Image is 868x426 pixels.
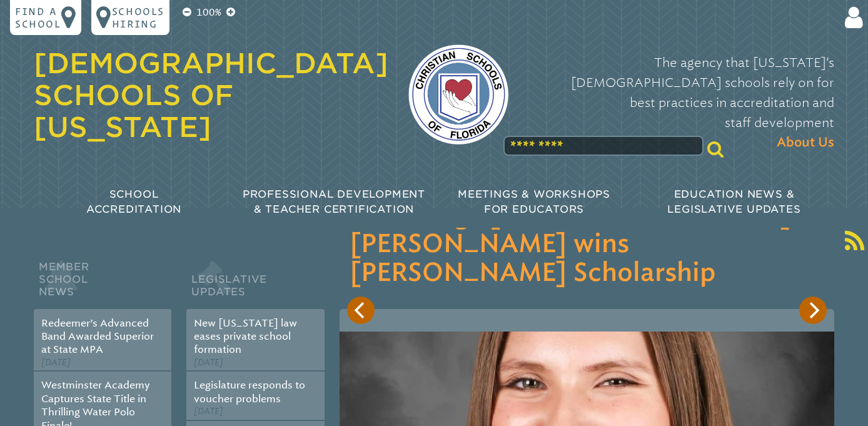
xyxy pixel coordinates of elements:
[186,258,324,309] h2: Legislative Updates
[194,317,297,356] a: New [US_STATE] law eases private school formation
[194,357,223,368] span: [DATE]
[458,188,610,215] span: Meetings & Workshops for Educators
[15,5,61,30] p: Find a school
[194,379,305,404] a: Legislature responds to voucher problems
[194,406,223,417] span: [DATE]
[347,297,375,324] button: Previous
[408,44,508,145] img: csf-logo-web-colors.png
[34,47,388,143] a: [DEMOGRAPHIC_DATA] Schools of [US_STATE]
[777,133,834,153] span: About Us
[194,5,224,20] p: 100%
[350,201,824,288] h3: Cambridge [DEMOGRAPHIC_DATA][PERSON_NAME] wins [PERSON_NAME] Scholarship
[528,53,834,153] p: The agency that [US_STATE]’s [DEMOGRAPHIC_DATA] schools rely on for best practices in accreditati...
[243,188,425,215] span: Professional Development & Teacher Certification
[112,5,164,30] p: Schools Hiring
[41,317,154,356] a: Redeemer’s Advanced Band Awarded Superior at State MPA
[41,357,71,368] span: [DATE]
[86,188,181,215] span: School Accreditation
[667,188,800,215] span: Education News & Legislative Updates
[799,297,827,324] button: Next
[34,258,171,309] h2: Member School News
